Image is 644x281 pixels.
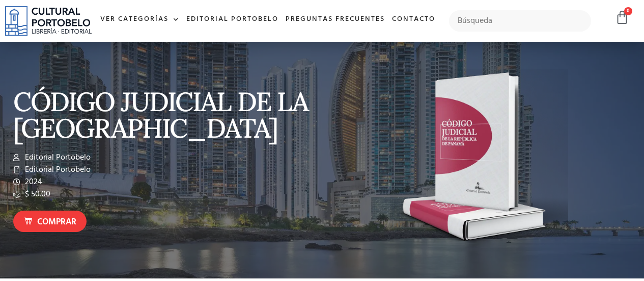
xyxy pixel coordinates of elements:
a: Contacto [388,9,439,31]
a: Preguntas frecuentes [282,9,388,31]
span: Editorial Portobelo [22,151,91,164]
span: $ 50.00 [22,188,50,200]
a: 0 [615,10,629,25]
a: Editorial Portobelo [183,9,282,31]
p: CÓDIGO JUDICIAL DE LA [GEOGRAPHIC_DATA] [13,88,317,141]
span: 0 [624,7,632,15]
a: Ver Categorías [97,9,183,31]
span: 2024 [22,176,42,188]
span: Editorial Portobelo [22,164,91,176]
input: Búsqueda [449,10,591,32]
a: Comprar [13,211,87,233]
span: Comprar [37,216,76,229]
